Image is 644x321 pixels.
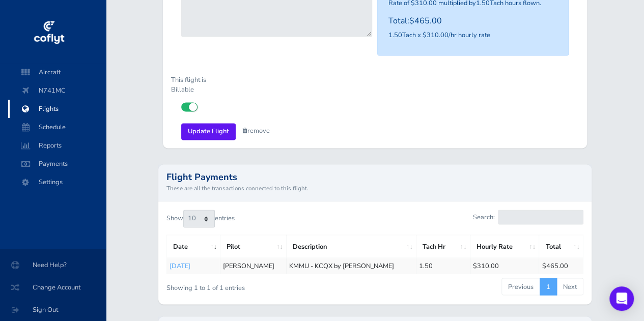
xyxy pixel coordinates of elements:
[539,235,583,257] th: Total: activate to sort column ascending
[409,15,441,26] span: $465.00
[12,256,94,274] span: Need Help?
[166,172,583,182] h2: Flight Payments
[183,210,215,227] select: Showentries
[12,301,94,319] span: Sign Out
[12,278,94,297] span: Change Account
[32,18,66,48] img: coflyt logo
[498,210,583,224] input: Search:
[166,210,235,227] label: Show entries
[539,258,583,274] td: $465.00
[540,278,557,295] a: 1
[470,235,539,257] th: Hourly Rate: activate to sort column ascending
[18,173,96,191] span: Settings
[416,258,470,274] td: 1.50
[18,63,96,81] span: Aircraft
[166,277,332,293] div: Showing 1 to 1 of 1 entries
[416,235,470,257] th: Tach Hr: activate to sort column ascending
[473,210,583,224] label: Search:
[286,258,416,274] td: KMMU - KCQX by [PERSON_NAME]
[18,81,96,100] span: N741MC
[609,286,634,311] div: Open Intercom Messenger
[167,235,220,257] th: Date: activate to sort column ascending
[181,123,236,140] input: Update Flight
[170,261,190,270] a: [DATE]
[220,258,287,274] td: [PERSON_NAME]
[388,30,557,40] p: Tach x $310.00/hr hourly rate
[286,235,416,257] th: Description: activate to sort column ascending
[388,16,557,26] h6: Total:
[220,235,287,257] th: Pilot: activate to sort column ascending
[163,72,234,98] label: This flight is Billable
[166,184,583,193] small: These are all the transactions connected to this flight.
[18,100,96,118] span: Flights
[388,31,402,40] span: 1.50
[18,118,96,136] span: Schedule
[242,126,270,135] a: remove
[470,258,539,274] td: $310.00
[18,136,96,155] span: Reports
[18,155,96,173] span: Payments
